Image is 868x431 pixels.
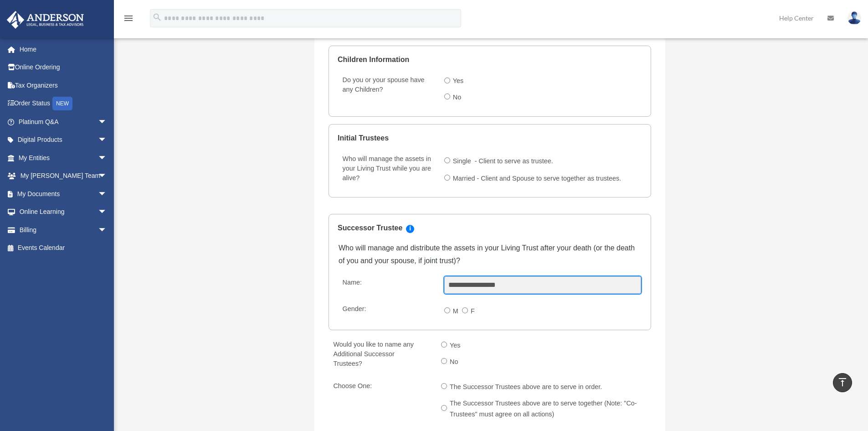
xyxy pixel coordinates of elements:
[450,171,625,186] label: Married - Client and Spouse to serve together as trustees.
[837,377,848,388] i: vertical_align_top
[6,167,121,185] a: My [PERSON_NAME] Teamarrow_drop_down
[6,113,121,131] a: Platinum Q&Aarrow_drop_down
[98,203,116,222] span: arrow_drop_down
[6,203,121,221] a: Online Learningarrow_drop_down
[6,149,121,167] a: My Entitiesarrow_drop_down
[6,131,121,149] a: Digital Productsarrow_drop_down
[338,46,642,73] legend: Children Information
[98,131,116,150] span: arrow_drop_down
[468,304,478,319] label: F
[52,97,72,110] div: NEW
[450,304,462,319] label: M
[123,13,134,24] i: menu
[450,90,465,105] label: No
[98,185,116,203] span: arrow_drop_down
[6,94,121,113] a: Order StatusNEW
[339,303,437,320] label: Gender:
[6,58,121,77] a: Online Ordering
[450,74,467,89] label: Yes
[6,40,121,58] a: Home
[339,74,437,107] label: Do you or your spouse have any Children?
[447,380,606,395] label: The Successor Trustees above are to serve in order.
[447,338,464,353] label: Yes
[152,12,162,22] i: search
[6,185,121,203] a: My Documentsarrow_drop_down
[406,225,414,233] span: i
[447,396,656,422] label: The Successor Trustees above are to serve together (Note: "Co-Trustees" must agree on all actions)
[338,125,642,152] legend: Initial Trustees
[6,221,121,239] a: Billingarrow_drop_down
[329,338,425,371] label: Would you like to name any Additional Successor Trustees?
[6,239,121,257] a: Events Calendar
[329,380,434,424] label: Choose One:
[339,153,437,187] label: Who will manage the assets in your Living Trust while you are alive?
[98,149,116,167] span: arrow_drop_down
[123,16,134,24] a: menu
[98,113,116,131] span: arrow_drop_down
[447,355,462,369] label: No
[833,373,852,392] a: vertical_align_top
[339,276,437,294] label: Name:
[98,167,116,186] span: arrow_drop_down
[450,154,557,169] label: Single - Client to serve as trustee.
[338,214,642,242] legend: Successor Trustee
[4,11,87,29] img: Anderson Advisors Platinum Portal
[847,11,861,25] img: User Pic
[98,221,116,239] span: arrow_drop_down
[6,76,121,94] a: Tax Organizers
